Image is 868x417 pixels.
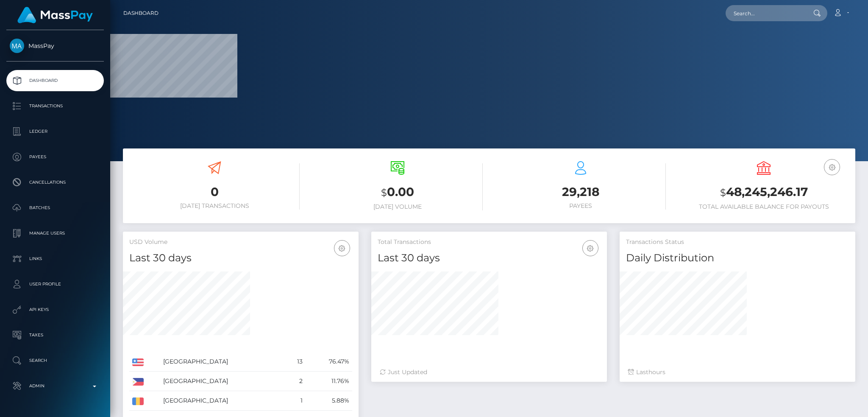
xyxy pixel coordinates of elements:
[129,238,352,246] h5: USD Volume
[10,278,100,291] p: User Profile
[381,187,387,199] small: $
[285,372,306,391] td: 2
[10,227,100,240] p: Manage Users
[380,368,598,377] div: Just Updated
[129,202,300,210] h6: [DATE] Transactions
[285,391,306,411] td: 1
[10,125,100,138] p: Ledger
[10,354,100,367] p: Search
[6,325,104,346] a: Taxes
[129,251,352,266] h4: Last 30 days
[10,303,100,316] p: API Keys
[306,391,352,411] td: 5.88%
[6,197,104,218] a: Batches
[6,95,104,117] a: Transactions
[6,146,104,168] a: Payees
[10,202,100,214] p: Batches
[679,184,849,201] h3: 48,245,246.17
[628,368,847,377] div: Last hours
[10,100,100,112] p: Transactions
[6,375,104,397] a: Admin
[160,391,286,411] td: [GEOGRAPHIC_DATA]
[132,358,144,366] img: US.png
[312,184,483,201] h3: 0.00
[726,5,805,21] input: Search...
[10,151,100,163] p: Payees
[378,238,601,246] h5: Total Transactions
[285,352,306,372] td: 13
[495,184,666,200] h3: 29,218
[6,42,104,50] span: MassPay
[10,380,100,392] p: Admin
[129,184,300,200] h3: 0
[123,4,159,22] a: Dashboard
[720,187,726,199] small: $
[10,74,100,87] p: Dashboard
[626,251,849,266] h4: Daily Distribution
[132,378,144,386] img: PH.png
[10,252,100,265] p: Links
[306,352,352,372] td: 76.47%
[6,248,104,269] a: Links
[6,223,104,244] a: Manage Users
[626,238,849,246] h5: Transactions Status
[10,176,100,189] p: Cancellations
[6,274,104,295] a: User Profile
[679,203,849,210] h6: Total Available Balance for Payouts
[6,299,104,320] a: API Keys
[312,203,483,210] h6: [DATE] Volume
[17,7,93,23] img: MassPay Logo
[6,70,104,91] a: Dashboard
[306,372,352,391] td: 11.76%
[495,202,666,210] h6: Payees
[160,352,286,372] td: [GEOGRAPHIC_DATA]
[6,172,104,193] a: Cancellations
[6,121,104,142] a: Ledger
[6,350,104,371] a: Search
[160,372,286,391] td: [GEOGRAPHIC_DATA]
[10,39,24,53] img: MassPay
[10,329,100,341] p: Taxes
[378,251,601,266] h4: Last 30 days
[132,397,144,405] img: RO.png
